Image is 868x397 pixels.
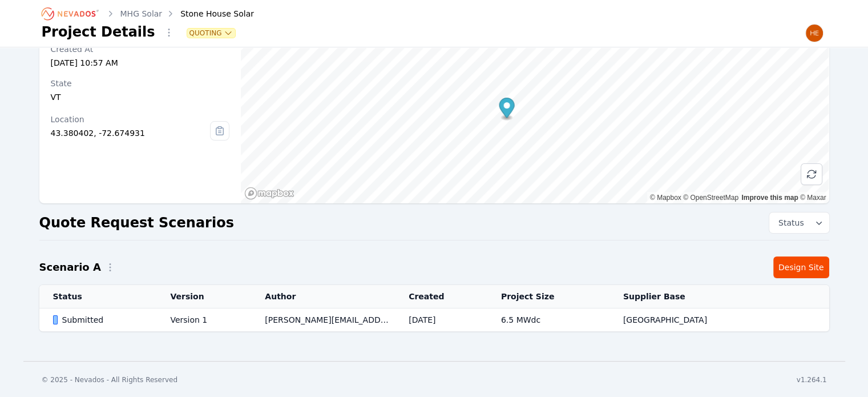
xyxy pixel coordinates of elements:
th: Version [156,285,251,308]
button: Quoting [187,29,236,38]
th: Created [395,285,487,308]
a: MHG Solar [120,8,163,19]
a: Maxar [800,194,826,202]
div: [DATE] 10:57 AM [51,57,230,69]
div: © 2025 - Nevados - All Rights Reserved [42,375,178,384]
th: Supplier Base [609,285,783,308]
a: OpenStreetMap [683,194,738,202]
div: Submitted [53,314,151,326]
div: Stone House Solar [164,8,254,19]
a: Mapbox [650,194,681,202]
h2: Scenario A [39,259,101,275]
h2: Quote Request Scenarios [39,214,234,232]
th: Project Size [487,285,609,308]
td: 6.5 MWdc [487,308,609,332]
td: Version 1 [156,308,251,332]
nav: Breadcrumb [42,5,254,23]
div: v1.264.1 [797,375,827,384]
a: Design Site [773,256,829,278]
td: [DATE] [395,308,487,332]
div: Map marker [499,98,515,121]
a: Improve this map [741,194,798,202]
div: Created At [51,43,230,55]
td: [PERSON_NAME][EMAIL_ADDRESS][DOMAIN_NAME] [251,308,395,332]
button: Status [769,212,829,233]
tr: SubmittedVersion 1[PERSON_NAME][EMAIL_ADDRESS][DOMAIN_NAME][DATE]6.5 MWdc[GEOGRAPHIC_DATA] [39,308,829,332]
td: [GEOGRAPHIC_DATA] [609,308,783,332]
img: Henar Luque [805,24,823,42]
span: Status [774,217,804,228]
div: Location [51,114,211,125]
div: VT [51,91,230,103]
a: Mapbox homepage [244,187,294,200]
div: 43.380402, -72.674931 [51,127,211,139]
th: Status [39,285,157,308]
div: State [51,78,230,89]
th: Author [251,285,395,308]
h1: Project Details [42,23,155,41]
